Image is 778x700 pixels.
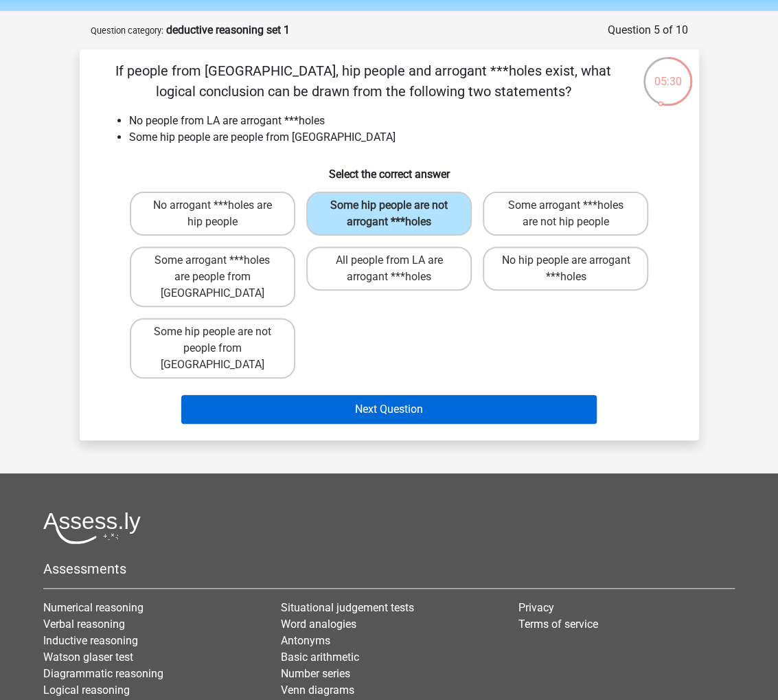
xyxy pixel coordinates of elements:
[483,192,648,236] label: Some arrogant ***holes are not hip people
[306,192,472,236] label: Some hip people are not arrogant ***holes
[130,247,295,307] label: Some arrogant ***holes are people from [GEOGRAPHIC_DATA]
[43,634,138,647] a: Inductive reasoning
[281,618,356,631] a: Word analogies
[281,634,330,647] a: Antonyms
[129,129,677,146] li: Some hip people are people from [GEOGRAPHIC_DATA]
[43,651,133,664] a: Watson glaser test
[518,618,597,631] a: Terms of service
[166,23,290,36] strong: deductive reasoning set 1
[43,601,144,614] a: Numerical reasoning
[130,192,295,236] label: No arrogant ***holes are hip people
[181,395,597,424] button: Next Question
[102,157,677,181] h6: Select the correct answer
[281,667,350,680] a: Number series
[91,25,163,36] small: Question category:
[483,247,648,291] label: No hip people are arrogant ***holes
[43,512,141,544] img: Assessly logo
[43,618,125,631] a: Verbal reasoning
[608,22,688,38] div: Question 5 of 10
[129,113,677,129] li: No people from LA are arrogant ***holes
[281,601,414,614] a: Situational judgement tests
[281,684,354,697] a: Venn diagrams
[130,318,295,379] label: Some hip people are not people from [GEOGRAPHIC_DATA]
[642,56,694,90] div: 05:30
[102,60,626,102] p: If people from [GEOGRAPHIC_DATA], hip people and arrogant ***holes exist, what logical conclusion...
[43,684,130,697] a: Logical reasoning
[306,247,472,291] label: All people from LA are arrogant ***holes
[43,561,735,577] h5: Assessments
[281,651,359,664] a: Basic arithmetic
[518,601,553,614] a: Privacy
[43,667,163,680] a: Diagrammatic reasoning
